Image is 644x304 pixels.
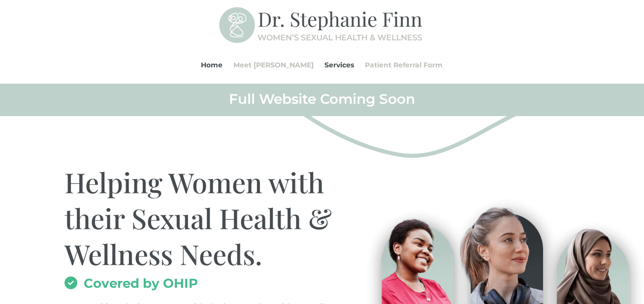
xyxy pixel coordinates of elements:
a: Home [201,46,223,84]
h2: Full Website Coming Soon [64,90,580,113]
a: Services [324,46,354,84]
h1: Helping Women with their Sexual Health & Wellness Needs. [64,164,367,276]
a: Patient Referral Form [365,46,443,84]
a: Meet [PERSON_NAME] [233,46,314,84]
h2: Covered by OHIP [64,277,367,295]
